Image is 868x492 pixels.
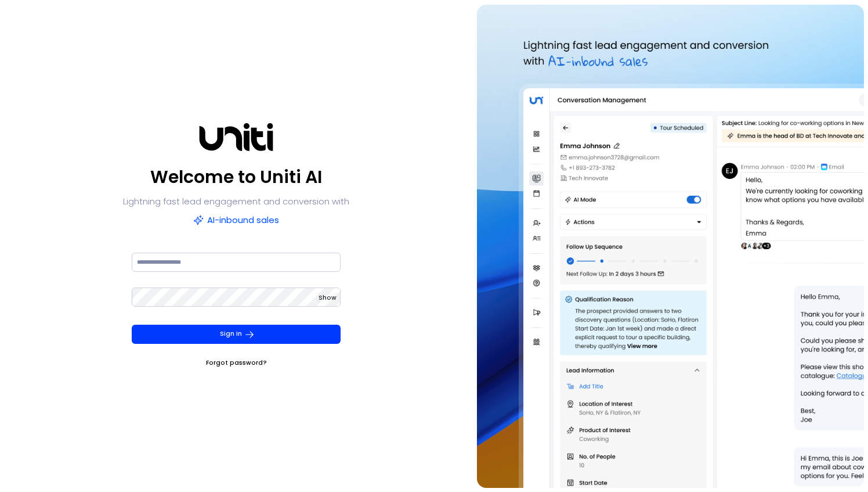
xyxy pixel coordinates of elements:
[319,292,337,304] button: Show
[132,325,341,344] button: Sign In
[123,193,349,210] p: Lightning fast lead engagement and conversion with
[150,163,322,191] p: Welcome to Uniti AI
[477,5,863,488] img: auth-hero.png
[319,293,337,302] span: Show
[206,357,267,369] a: Forgot password?
[193,212,279,228] p: AI-inbound sales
